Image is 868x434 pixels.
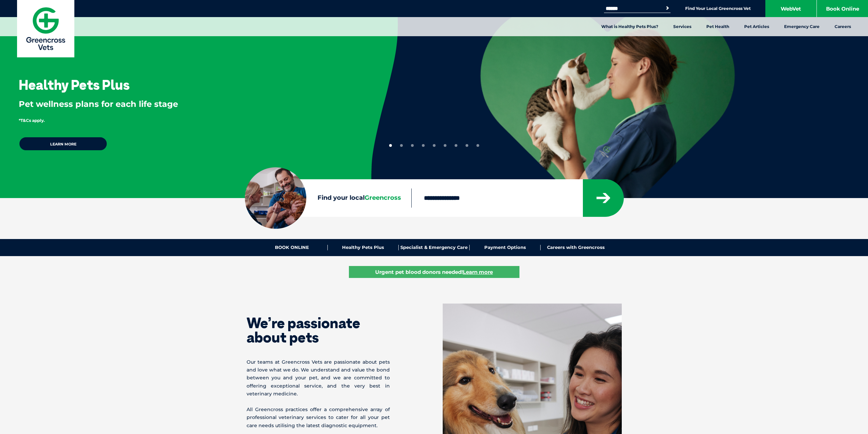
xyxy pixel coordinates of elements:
a: What is Healthy Pets Plus? [594,17,666,36]
p: Pet wellness plans for each life stage [19,98,349,110]
u: Learn more [463,269,493,275]
button: 7 of 9 [455,144,457,147]
a: Emergency Care [777,17,827,36]
a: Careers [827,17,858,36]
a: Pet Health [699,17,737,36]
a: Urgent pet blood donors needed!Learn more [349,266,519,278]
a: Specialist & Emergency Care [399,245,470,250]
a: Payment Options [470,245,541,250]
button: 3 of 9 [411,144,414,147]
button: 1 of 9 [389,144,392,147]
a: Careers with Greencross [541,245,611,250]
label: Find your local [245,193,411,203]
p: All Greencross practices offer a comprehensive array of professional veterinary services to cater... [247,406,390,430]
a: Healthy Pets Plus [328,245,399,250]
a: Find Your Local Greencross Vet [685,6,751,11]
a: Pet Articles [737,17,777,36]
button: 9 of 9 [476,144,479,147]
h3: Healthy Pets Plus [19,78,130,92]
button: 6 of 9 [444,144,446,147]
p: Our teams at Greencross Vets are passionate about pets and love what we do. We understand and val... [247,358,390,398]
button: Search [664,5,671,12]
button: 8 of 9 [466,144,468,147]
h1: We’re passionate about pets [247,316,390,345]
span: *T&Cs apply. [19,118,45,123]
span: Greencross [365,194,401,201]
button: 2 of 9 [400,144,403,147]
button: 4 of 9 [422,144,425,147]
a: BOOK ONLINE [257,245,328,250]
a: Services [666,17,699,36]
button: 5 of 9 [433,144,436,147]
a: Learn more [19,137,107,151]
